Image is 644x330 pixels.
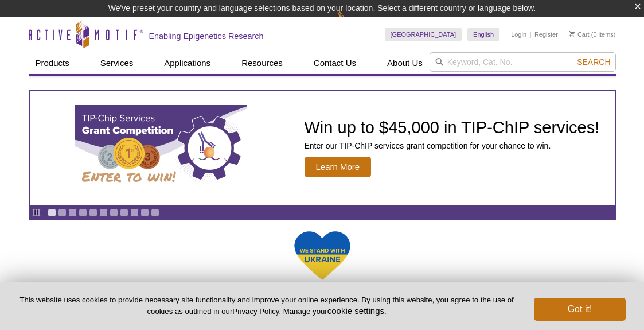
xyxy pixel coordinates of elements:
button: cookie settings [327,306,384,316]
a: Go to slide 10 [140,208,149,217]
h2: Enabling Epigenetics Research [149,31,264,41]
a: Resources [235,52,290,74]
a: Go to slide 6 [99,208,108,217]
a: Go to slide 5 [89,208,97,217]
p: Enter our TIP-ChIP services grant competition for your chance to win. [305,141,600,151]
a: Go to slide 9 [130,208,139,217]
a: English [467,28,499,41]
a: Go to slide 7 [110,208,118,217]
a: Applications [157,52,217,74]
a: Cart [569,30,590,38]
a: Go to slide 2 [58,208,67,217]
a: Go to slide 3 [68,208,77,217]
button: Search [573,57,614,67]
a: TIP-ChIP Services Grant Competition Win up to $45,000 in TIP-ChIP services! Enter our TIP-ChIP se... [30,91,615,205]
a: [GEOGRAPHIC_DATA] [385,28,462,41]
img: Change Here [337,9,367,36]
a: Privacy Policy [232,307,279,316]
article: TIP-ChIP Services Grant Competition [30,91,615,205]
a: Services [93,52,140,74]
li: (0 items) [569,28,616,41]
a: Toggle autoplay [32,208,41,217]
p: This website uses cookies to provide necessary site functionality and improve your online experie... [18,295,515,317]
a: Go to slide 11 [151,208,159,217]
img: TIP-ChIP Services Grant Competition [75,105,247,191]
a: Register [534,30,558,38]
img: Your Cart [569,31,575,37]
a: Go to slide 1 [48,208,56,217]
li: | [530,28,532,41]
h2: Win up to $45,000 in TIP-ChIP services! [305,119,600,136]
a: Go to slide 8 [120,208,128,217]
button: Got it! [534,298,626,321]
a: Contact Us [307,52,363,74]
a: About Us [380,52,430,74]
span: Learn More [305,157,372,177]
a: Products [29,52,76,74]
img: We Stand With Ukraine [294,230,351,281]
input: Keyword, Cat. No. [430,52,616,72]
a: Login [511,30,526,38]
a: Go to slide 4 [79,208,87,217]
span: Search [577,57,610,67]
